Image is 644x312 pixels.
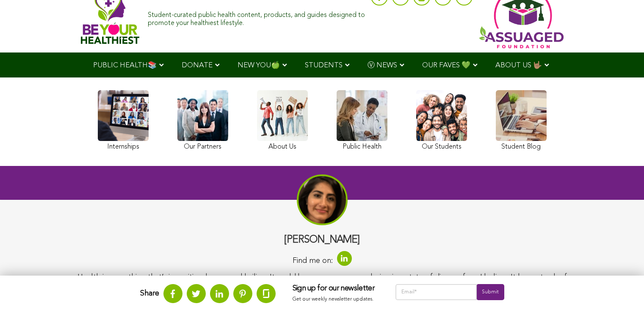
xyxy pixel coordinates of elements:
span: STUDENTS [305,62,343,69]
span: Find me on: [293,254,333,268]
h3: [PERSON_NAME] [71,234,573,247]
input: Email* [395,284,477,300]
strong: Share [140,290,159,297]
span: OUR FAVES 💚 [422,62,470,69]
div: Navigation Menu [81,52,564,77]
iframe: Chat Widget [602,271,644,312]
span: PUBLIC HEALTH📚 [93,62,157,69]
span: DONATE [182,62,213,69]
div: Health is something that’s is positive, happy, and hailing. It could be seen as someone being in ... [71,271,573,312]
span: Ⓥ NEWS [368,62,397,69]
span: ABOUT US 🤟🏽 [495,62,542,69]
p: Get our weekly newsletter updates. [293,295,379,304]
h3: Sign up for our newsletter [293,284,379,293]
span: NEW YOU🍏 [238,62,280,69]
input: Submit [477,284,504,300]
div: Student-curated public health content, products, and guides designed to promote your healthiest l... [148,7,366,28]
img: glassdoor.svg [263,289,269,298]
